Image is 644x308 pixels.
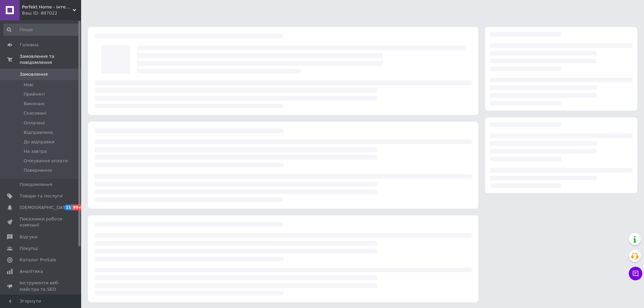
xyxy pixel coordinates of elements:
[20,245,38,252] span: Покупці
[24,82,33,88] span: Нові
[20,234,37,240] span: Відгуки
[20,280,63,292] span: Інструменти веб-майстра та SEO
[24,101,45,107] span: Виконані
[20,216,63,228] span: Показники роботи компанії
[20,182,52,188] span: Повідомлення
[24,110,47,116] span: Скасовані
[20,42,39,48] span: Головна
[24,148,47,155] span: На завтра
[24,129,53,136] span: Відправлено
[20,71,48,77] span: Замовлення
[22,4,73,10] span: Perfekt Home - інтернет магазин
[24,120,45,126] span: Оплачені
[20,53,81,66] span: Замовлення та повідомлення
[20,205,70,211] span: [DEMOGRAPHIC_DATA]
[24,139,54,145] span: До відправки
[20,268,43,275] span: Аналітика
[64,205,72,210] span: 11
[20,257,56,263] span: Каталог ProSale
[72,205,83,210] span: 99+
[20,193,63,199] span: Товари та послуги
[24,167,52,173] span: Повернення
[24,91,45,97] span: Прийняті
[3,24,80,36] input: Пошук
[629,267,642,280] button: Чат з покупцем
[24,158,68,164] span: Очікування оплати
[22,10,81,16] div: Ваш ID: 887022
